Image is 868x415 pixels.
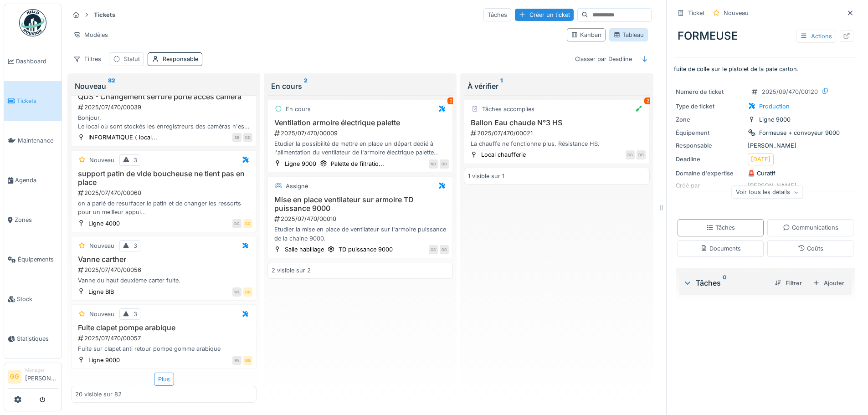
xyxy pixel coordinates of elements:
[683,277,767,288] div: Tâches
[285,159,316,168] div: Ligne 9000
[4,319,62,359] a: Statistiques
[77,189,252,197] div: 2025/07/470/00060
[272,266,311,275] div: 2 visible sur 2
[798,244,823,253] div: Coûts
[75,323,252,332] h3: Fuite clapet pompe arabique
[88,356,120,364] div: Ligne 9000
[25,367,58,386] li: [PERSON_NAME]
[273,129,449,138] div: 2025/07/470/00009
[8,367,58,389] a: GG Manager[PERSON_NAME]
[15,176,58,184] span: Agenda
[17,295,58,303] span: Stock
[243,287,252,297] div: GG
[154,373,174,386] div: Plus
[483,8,511,21] div: Tâches
[285,245,324,254] div: Salle habillage
[272,139,449,157] div: Etudier la possibilité de mettre en place un départ dédié à l'alimentation du ventilateur de l'ar...
[272,118,449,127] h3: Ventilation armoire électrique palette
[77,103,252,112] div: 2025/07/470/00039
[468,172,504,180] div: 1 visible sur 1
[4,240,62,279] a: Équipements
[676,87,744,96] div: Numéro de ticket
[273,215,449,223] div: 2025/07/470/00010
[232,133,241,142] div: SB
[771,277,806,289] div: Filtrer
[232,287,241,297] div: WL
[243,356,252,365] div: GG
[25,367,58,374] div: Manager
[759,128,840,137] div: Formeuse + convoyeur 9000
[759,115,791,124] div: Ligne 9000
[613,31,644,39] div: Tableau
[440,245,449,254] div: DD
[331,159,384,168] div: Palette de filtratio...
[272,225,449,242] div: Etudier la mise en place de ventilateur sur l'armoire puissance de la chaine 9000.
[243,219,252,228] div: GG
[75,390,122,399] div: 20 visible sur 82
[688,9,704,17] div: Ticket
[16,57,58,66] span: Dashboard
[89,310,114,318] div: Nouveau
[429,159,438,169] div: ND
[77,334,252,343] div: 2025/07/470/00057
[8,370,21,384] li: GG
[759,102,790,111] div: Production
[69,28,112,41] div: Modèles
[440,159,449,169] div: DD
[232,219,241,228] div: DC
[676,141,744,150] div: Responsable
[286,105,311,113] div: En cours
[89,156,114,164] div: Nouveau
[571,31,601,39] div: Kanban
[88,287,114,296] div: Ligne BIB
[676,169,855,178] div: 🚨 Curatif
[75,199,252,216] div: on a parlé de resurfacer le patin et de changer les ressorts pour un meilleur appui mais il serai...
[674,65,857,73] p: fuite de colle sur le pistolet de la pate carton.
[339,245,393,254] div: TD puissance 9000
[676,155,744,164] div: Deadline
[163,55,198,63] div: Responsable
[90,10,119,19] strong: Tickets
[796,30,836,43] div: Actions
[500,81,503,92] sup: 1
[88,133,157,142] div: INFORMATIQUE ( local...
[4,200,62,240] a: Zones
[69,52,105,66] div: Filtres
[75,81,253,92] div: Nouveau
[515,9,574,21] div: Créer un ticket
[724,9,749,17] div: Nouveau
[77,266,252,274] div: 2025/07/470/00056
[134,310,137,318] div: 3
[700,244,741,253] div: Documents
[88,219,120,228] div: Ligne 4000
[482,105,534,113] div: Tâches accomplies
[271,81,449,92] div: En cours
[75,92,252,101] h3: QDS - Changement serrure porte accès caméra
[4,121,62,160] a: Maintenance
[4,160,62,200] a: Agenda
[134,241,137,250] div: 3
[272,195,449,213] h3: Mise en place ventilateur sur armoire TD puissance 9000
[75,255,252,264] h3: Vanne carther
[751,155,770,164] div: [DATE]
[468,139,645,148] div: La chauffe ne fonctionne plus. Résistance HS.
[676,102,744,111] div: Type de ticket
[676,169,744,178] div: Domaine d'expertise
[481,150,526,159] div: Local chaufferie
[89,241,114,250] div: Nouveau
[4,81,62,121] a: Tickets
[75,276,252,285] div: Vanne du haut deuxième carter fuite.
[17,97,58,105] span: Tickets
[809,277,848,289] div: Ajouter
[676,141,855,150] div: [PERSON_NAME]
[4,279,62,319] a: Stock
[762,87,818,96] div: 2025/09/470/00120
[4,41,62,81] a: Dashboard
[644,97,652,104] div: 2
[19,9,46,36] img: Badge_color-CXgf-gQk.svg
[134,156,137,164] div: 3
[571,52,636,66] div: Classer par Deadline
[706,223,735,232] div: Tâches
[232,356,241,365] div: PA
[243,133,252,142] div: DD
